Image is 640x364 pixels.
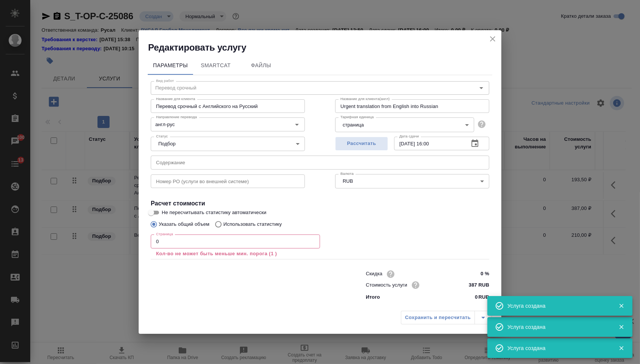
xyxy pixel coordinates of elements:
span: Файлы [243,61,279,70]
div: страница [335,117,474,132]
button: Закрыть [614,324,629,330]
button: Закрыть [614,302,629,309]
p: Использовать статистику [223,221,282,228]
span: Рассчитать [339,139,384,148]
p: 0 [475,293,478,301]
button: close [487,33,498,45]
p: RUB [478,293,489,301]
div: Услуга создана [507,344,607,352]
button: Закрыть [614,345,629,352]
span: Параметры [152,61,189,70]
span: SmartCat [198,61,234,70]
p: Указать общий объем [159,221,209,228]
button: Подбор [156,140,178,147]
h2: Редактировать услугу [148,42,501,54]
button: RUB [340,178,355,184]
p: Скидка [366,270,382,278]
p: Кол-во не может быть меньше мин. порога (1 ) [156,250,315,258]
input: ✎ Введи что-нибудь [461,268,489,279]
div: Услуга создана [507,302,607,310]
div: Услуга создана [507,323,607,331]
button: страница [340,122,366,128]
p: Стоимость услуги [366,281,407,289]
h4: Расчет стоимости [151,199,489,208]
div: Подбор [151,137,305,151]
button: Open [292,119,302,130]
span: Не пересчитывать статистику автоматически [162,209,266,216]
div: RUB [335,174,489,188]
button: Рассчитать [335,137,388,151]
input: ✎ Введи что-нибудь [461,279,489,290]
p: Итого [366,293,380,301]
div: split button [401,311,492,324]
